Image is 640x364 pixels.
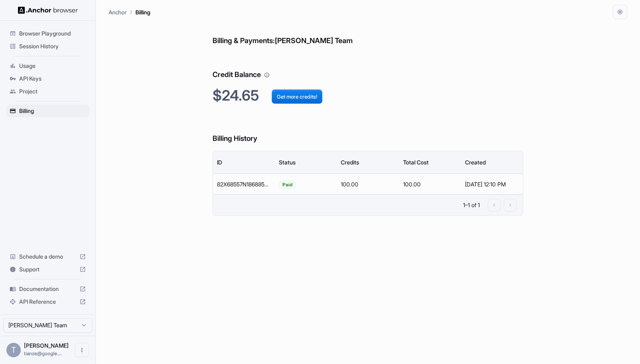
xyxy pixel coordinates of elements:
span: API Reference [19,298,76,306]
span: Usage [19,62,86,70]
span: Billing [19,107,86,115]
nav: breadcrumb [109,8,150,16]
span: Tianze Shi [24,342,69,349]
div: Total Cost [403,159,429,166]
div: 82X68557N1868853G [213,174,275,194]
span: tianze@google.com [24,350,62,356]
span: Support [19,265,76,273]
p: 1–1 of 1 [463,201,480,209]
div: [DATE] 12:10 PM [465,174,519,194]
div: Created [465,159,486,166]
p: Anchor [109,8,127,16]
div: ID [217,159,222,166]
svg: Your credit balance will be consumed as you use the API. Visit the usage page to view a breakdown... [264,72,270,78]
h2: $24.65 [213,87,524,104]
button: Open menu [75,343,89,357]
div: Usage [6,59,89,72]
span: Documentation [19,285,76,293]
div: Schedule a demo [6,250,89,263]
div: Project [6,85,89,98]
div: 100.00 [399,174,461,194]
button: Get more credits! [272,89,322,104]
img: Anchor Logo [18,6,78,14]
p: Billing [135,8,150,16]
div: Support [6,263,89,276]
span: Browser Playground [19,30,86,38]
h6: Billing History [213,117,524,144]
div: API Reference [6,295,89,308]
span: Schedule a demo [19,253,76,261]
h6: Credit Balance [213,53,524,81]
div: Browser Playground [6,27,89,40]
div: Session History [6,40,89,53]
div: 100.00 [337,174,399,194]
span: Session History [19,42,86,50]
div: Documentation [6,283,89,295]
div: T [6,343,21,357]
div: Billing [6,105,89,117]
div: Status [279,159,296,166]
div: Credits [341,159,359,166]
span: Project [19,87,86,95]
h6: Billing & Payments: [PERSON_NAME] Team [213,19,524,47]
span: Paid [279,174,296,195]
span: API Keys [19,75,86,83]
div: API Keys [6,72,89,85]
